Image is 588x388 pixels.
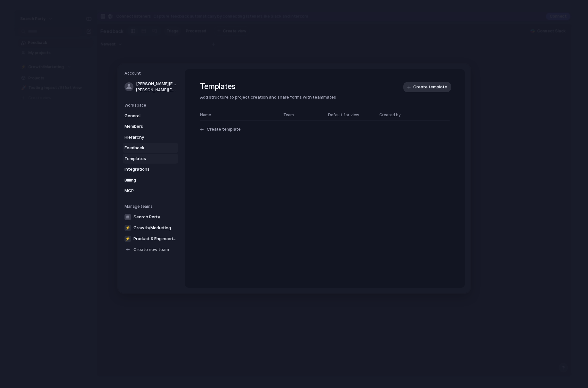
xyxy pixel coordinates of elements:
div: ⚡ [125,236,131,242]
h1: Templates [200,81,450,92]
span: Created by [379,112,401,118]
a: Hierarchy [123,132,178,142]
span: Members [125,123,165,130]
a: Billing [123,175,178,185]
span: Hierarchy [125,134,165,141]
a: ⚡Product & Engineering [123,234,178,244]
h5: Account [125,70,178,76]
span: Create template [207,126,241,133]
span: [PERSON_NAME][EMAIL_ADDRESS][DOMAIN_NAME] [136,87,177,93]
span: Add structure to project creation and share forms with teammates [200,94,450,101]
h5: Workspace [125,102,178,108]
a: Feedback [123,143,178,153]
a: [PERSON_NAME][EMAIL_ADDRESS][DOMAIN_NAME][PERSON_NAME][EMAIL_ADDRESS][DOMAIN_NAME] [123,79,178,95]
a: General [123,111,178,121]
button: Create template [403,82,451,92]
span: Search Party [133,214,160,220]
div: ⚡ [125,225,131,231]
span: Templates [125,156,165,162]
a: Integrations [123,164,178,174]
h5: Manage teams [125,204,178,209]
span: Create template [413,84,447,90]
span: General [125,113,165,119]
a: ⚡Growth/Marketing [123,223,178,233]
span: Product & Engineering [133,236,176,242]
span: Team [283,112,322,118]
span: Feedback [125,145,165,151]
a: MCP [123,186,178,196]
a: Create new team [123,245,178,255]
button: Create template [196,123,454,135]
span: Integrations [125,166,165,173]
span: [PERSON_NAME][EMAIL_ADDRESS][DOMAIN_NAME] [136,81,177,87]
span: Billing [125,177,165,183]
span: MCP [125,188,165,194]
span: Name [200,112,277,118]
a: Members [123,121,178,132]
span: Growth/Marketing [133,225,171,231]
span: Default for view [328,112,359,118]
a: Templates [123,154,178,164]
span: Create new team [133,247,169,253]
a: Search Party [123,212,178,222]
